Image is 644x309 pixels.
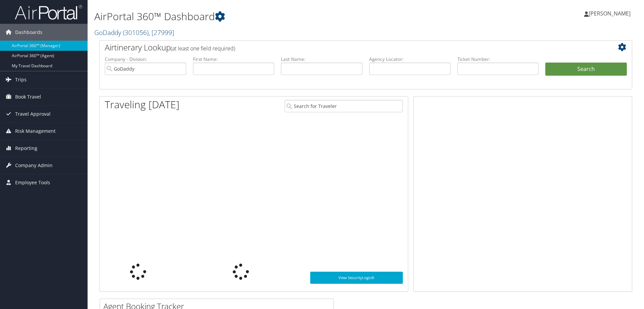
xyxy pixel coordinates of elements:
[584,3,637,24] a: [PERSON_NAME]
[15,4,82,20] img: airportal-logo.png
[369,56,451,63] label: Agency Locator:
[105,42,582,53] h2: Airtinerary Lookup
[171,45,235,52] span: (at least one field required)
[310,272,403,284] a: View SecurityLogic®
[105,98,180,112] h1: Traveling [DATE]
[15,174,50,191] span: Employee Tools
[193,56,275,63] label: First Name:
[545,63,627,76] button: Search
[457,56,539,63] label: Ticket Number:
[15,24,42,41] span: Dashboards
[15,106,51,122] span: Travel Approval
[589,10,631,17] span: [PERSON_NAME]
[15,71,27,88] span: Trips
[281,56,362,63] label: Last Name:
[105,56,186,63] label: Company - Division:
[123,28,149,37] span: ( 301056 )
[94,9,456,24] h1: AirPortal 360™ Dashboard
[15,140,37,157] span: Reporting
[15,123,56,140] span: Risk Management
[285,100,403,112] input: Search for Traveler
[149,28,174,37] span: , [ 27999 ]
[15,88,41,105] span: Book Travel
[15,157,53,174] span: Company Admin
[94,28,174,37] a: GoDaddy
